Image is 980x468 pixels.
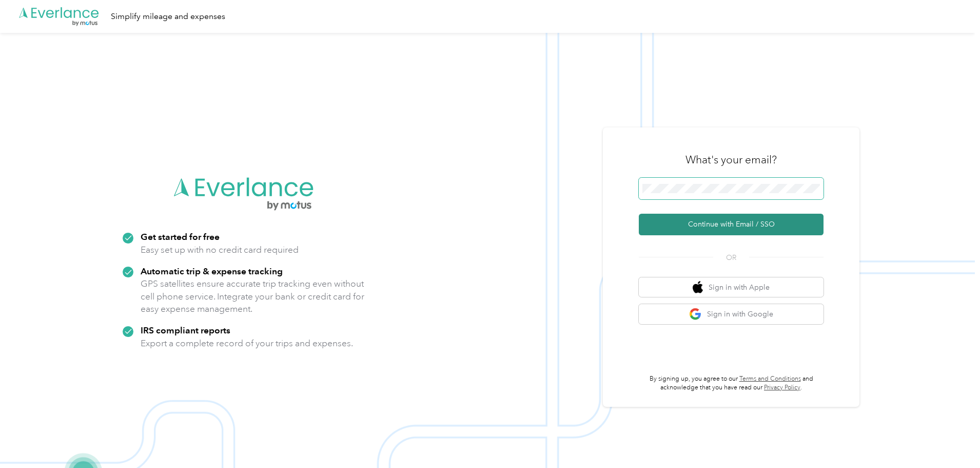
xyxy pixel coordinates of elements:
[713,252,749,263] span: OR
[639,304,824,324] button: google logoSign in with Google
[764,384,800,391] a: Privacy Policy
[739,375,801,383] a: Terms and Conditions
[639,375,824,392] p: By signing up, you agree to our and acknowledge that you have read our .
[639,277,824,297] button: apple logoSign in with Apple
[141,325,230,335] strong: IRS compliant reports
[141,277,365,315] p: GPS satellites ensure accurate trip tracking even without cell phone service. Integrate your bank...
[639,214,824,235] button: Continue with Email / SSO
[141,266,283,276] strong: Automatic trip & expense tracking
[693,281,703,294] img: apple logo
[111,10,225,23] div: Simplify mileage and expenses
[141,337,353,350] p: Export a complete record of your trips and expenses.
[685,153,777,167] h3: What's your email?
[141,231,220,242] strong: Get started for free
[689,308,702,321] img: google logo
[141,244,299,256] p: Easy set up with no credit card required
